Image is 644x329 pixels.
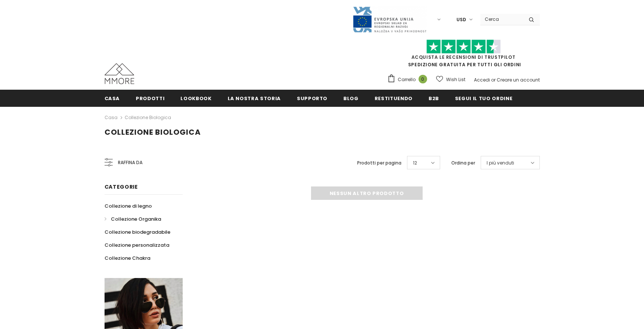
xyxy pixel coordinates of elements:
[136,90,164,106] a: Prodotti
[411,54,516,60] a: Acquista le recensioni di TrustPilot
[497,77,540,83] a: Creare un account
[419,75,427,83] span: 0
[111,215,161,223] span: Collezione Organika
[343,95,359,102] span: Blog
[105,226,170,239] a: Collezione biodegradabile
[105,255,150,262] span: Collezione Chakra
[429,90,439,106] a: B2B
[352,16,427,22] a: Javni Razpis
[136,95,164,102] span: Prodotti
[398,76,416,83] span: Carrello
[105,127,201,137] span: Collezione biologica
[105,213,161,226] a: Collezione Organika
[105,229,170,236] span: Collezione biodegradabile
[105,95,120,102] span: Casa
[474,77,490,83] a: Accedi
[429,95,439,102] span: B2B
[297,95,327,102] span: supporto
[375,90,413,106] a: Restituendo
[375,95,413,102] span: Restituendo
[426,39,501,54] img: Fidati di Pilot Stars
[105,63,134,84] img: Casi MMORE
[343,90,359,106] a: Blog
[105,252,150,265] a: Collezione Chakra
[105,90,120,106] a: Casa
[480,14,523,25] input: Search Site
[297,90,327,106] a: supporto
[105,239,169,252] a: Collezione personalizzata
[446,76,465,83] span: Wish List
[413,159,417,167] span: 12
[105,183,138,191] span: Categorie
[352,6,427,33] img: Javni Razpis
[455,95,512,102] span: Segui il tuo ordine
[436,73,465,86] a: Wish List
[105,202,152,210] span: Collezione di legno
[118,159,142,167] span: Raffina da
[456,16,466,23] span: USD
[387,43,540,68] span: SPEDIZIONE GRATUITA PER TUTTI GLI ORDINI
[125,114,171,121] a: Collezione biologica
[487,159,514,167] span: I più venduti
[451,159,475,167] label: Ordina per
[491,77,496,83] span: or
[105,199,152,213] a: Collezione di legno
[105,113,118,122] a: Casa
[455,90,512,106] a: Segui il tuo ordine
[357,159,401,167] label: Prodotti per pagina
[387,74,431,85] a: Carrello 0
[105,242,169,249] span: Collezione personalizzata
[228,95,281,102] span: La nostra storia
[228,90,281,106] a: La nostra storia
[180,95,211,102] span: Lookbook
[180,90,211,106] a: Lookbook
